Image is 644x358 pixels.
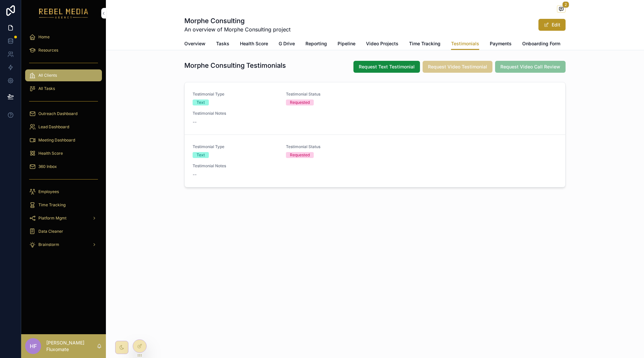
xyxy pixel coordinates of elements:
[193,92,278,97] span: Testimonial Type
[38,111,77,116] span: Outreach Dashboard
[21,26,106,259] div: scrollable content
[193,171,197,178] span: --
[38,189,59,194] span: Employees
[25,225,102,237] a: Data Cleaner
[338,38,355,51] a: Pipeline
[240,38,268,51] a: Health Score
[279,38,295,51] a: G Drive
[38,151,63,156] span: Health Score
[197,99,205,105] div: Text
[353,61,420,73] button: Request Text Testimonial
[366,40,398,47] span: Video Projects
[197,152,205,158] div: Text
[25,83,102,95] a: All Tasks
[451,38,479,50] a: Testimonials
[38,229,63,234] span: Data Cleaner
[25,69,102,81] a: All Clients
[38,202,66,208] span: Time Tracking
[38,164,57,169] span: 360 Inbox
[25,121,102,133] a: Lead Dashboard
[522,40,560,47] span: Onboarding Form
[193,144,278,149] span: Testimonial Type
[193,111,557,116] span: Testimonial Notes
[557,5,566,14] button: 2
[38,48,58,53] span: Resources
[30,342,37,350] span: HF
[184,38,206,51] a: Overview
[184,25,291,33] span: An overview of Morphe Consulting project
[25,199,102,211] a: Time Tracking
[338,40,355,47] span: Pipeline
[184,61,286,70] h1: Morphe Consulting Testimonials
[366,38,398,51] a: Video Projects
[184,40,206,47] span: Overview
[359,63,415,70] span: Request Text Testimonial
[290,99,310,105] div: Requested
[25,212,102,224] a: Platform Mgmt
[409,40,440,47] span: Time Tracking
[522,38,560,51] a: Onboarding Form
[38,138,75,143] span: Meeting Dashboard
[46,339,97,353] p: [PERSON_NAME] Fluxomate
[38,86,55,91] span: All Tasks
[216,40,229,47] span: Tasks
[409,38,440,51] a: Time Tracking
[25,31,102,43] a: Home
[38,124,69,130] span: Lead Dashboard
[290,152,310,158] div: Requested
[305,38,327,51] a: Reporting
[216,38,229,51] a: Tasks
[25,108,102,120] a: Outreach Dashboard
[25,161,102,173] a: 360 Inbox
[38,242,59,247] span: Brainstorm
[490,38,512,51] a: Payments
[451,40,479,47] span: Testimonials
[305,40,327,47] span: Reporting
[25,147,102,159] a: Health Score
[38,73,57,78] span: All Clients
[25,239,102,251] a: Brainstorm
[286,144,371,149] span: Testimonial Status
[279,40,295,47] span: G Drive
[193,163,557,169] span: Testimonial Notes
[25,134,102,146] a: Meeting Dashboard
[25,44,102,56] a: Resources
[39,8,88,19] img: App logo
[538,19,566,31] button: Edit
[193,119,197,125] span: --
[562,1,569,8] span: 2
[240,40,268,47] span: Health Score
[38,216,67,221] span: Platform Mgmt
[286,92,371,97] span: Testimonial Status
[25,186,102,198] a: Employees
[38,34,50,40] span: Home
[184,16,291,25] h1: Morphe Consulting
[490,40,512,47] span: Payments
